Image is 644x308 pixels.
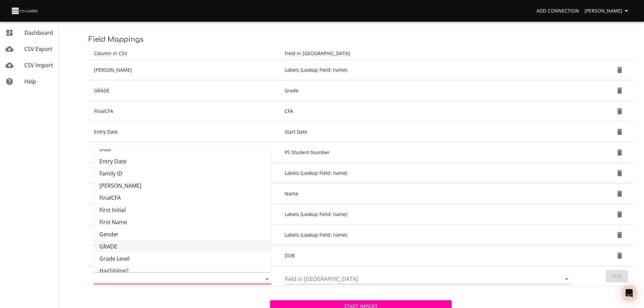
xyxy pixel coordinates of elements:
button: [PERSON_NAME] [582,5,633,17]
td: Labels (Lookup Field: name) [279,204,579,225]
li: First Name [94,216,271,228]
span: Add Connection [536,7,579,15]
td: Name [279,184,579,204]
button: Delete [612,82,628,99]
td: CFA [279,101,579,122]
td: Entry Date [89,122,279,142]
button: Delete [612,165,628,181]
td: FinalCFA [89,101,279,122]
span: Dashboard [24,29,53,37]
td: CFA Missing ECC [89,163,279,184]
th: Field in [GEOGRAPHIC_DATA] [279,47,579,60]
span: Help [24,78,36,85]
img: CSV Loader [11,6,39,16]
td: [PERSON_NAME] [89,60,279,80]
button: Open [562,274,571,284]
button: Delete [612,247,628,264]
span: [PERSON_NAME] [585,7,630,15]
a: Add Connection [534,5,582,17]
td: Missing Back to School Survey [89,225,279,245]
button: Delete [612,227,628,243]
button: Delete [612,144,628,161]
td: Labels (Lookup Field: name) [279,225,579,245]
td: DOB [279,245,579,266]
td: CARD TITLE FORMULA [89,184,279,204]
td: DOB [89,245,279,266]
td: Labels (Lookup Field: name) [279,60,579,80]
td: Grade [279,80,579,101]
td: PS Student Number [279,142,579,163]
li: Gender [94,228,271,240]
button: Delete [612,186,628,202]
td: MS Missing Monthly Contact [89,204,279,225]
span: Field Mappings [89,35,144,43]
li: Grade Level [94,253,271,265]
td: GRADE [89,80,279,101]
button: Close [262,274,272,284]
button: Delete [612,103,628,119]
td: Labels (Lookup Field: name) [279,163,579,184]
td: Student Number [89,142,279,163]
th: Column in CSV [89,47,279,60]
li: [PERSON_NAME] [94,180,271,192]
li: DOB [94,143,271,155]
div: Open Intercom Messenger [621,285,637,301]
li: HasSibling? [94,265,271,277]
li: Entry Date [94,155,271,167]
span: CSV Import [24,62,53,69]
button: Delete [612,206,628,222]
button: Delete [612,124,628,140]
td: Start Date [279,122,579,142]
li: Family ID [94,167,271,180]
span: CSV Export [24,45,52,53]
li: First Initial [94,204,271,216]
li: GRADE [94,240,271,253]
button: Delete [612,62,628,78]
li: FinalCFA [94,192,271,204]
